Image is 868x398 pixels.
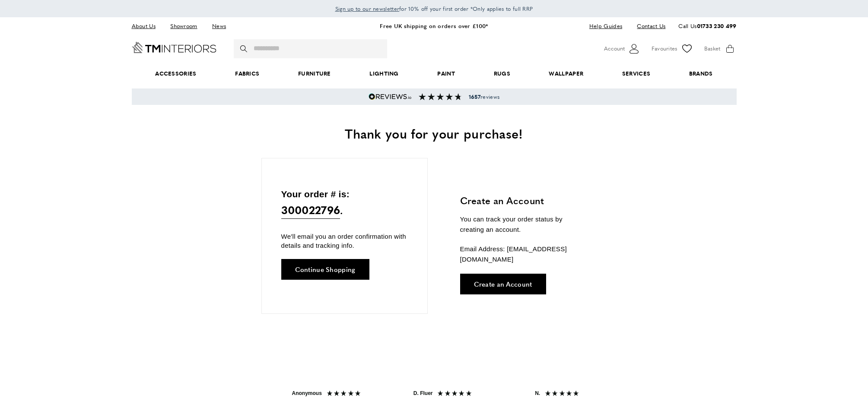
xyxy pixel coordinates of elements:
[369,93,412,100] img: Reviews.io 5 stars
[652,42,693,55] a: Favourites
[132,42,216,53] a: Go to Home page
[604,42,641,55] button: Customer Account
[678,22,736,31] p: Call Us
[530,60,603,87] a: Wallpaper
[535,390,540,397] div: N.
[345,124,523,142] span: Thank you for your purchase!
[206,20,232,32] a: News
[281,232,408,250] p: We'll email you an order confirmation with details and tracking info.
[469,93,480,101] strong: 1657
[670,60,732,87] a: Brands
[460,194,588,207] h3: Create an Account
[281,187,408,219] p: Your order # is: .
[419,93,462,100] img: Reviews section
[281,259,369,280] a: Continue Shopping
[164,20,203,32] a: Showroom
[697,22,737,30] a: 01733 230 499
[216,60,279,87] a: Fabrics
[380,22,488,30] a: Free UK shipping on orders over £100*
[460,274,546,294] a: Create an Account
[474,60,530,87] a: Rugs
[413,390,433,397] div: D. Fluer
[418,60,474,87] a: Paint
[295,266,356,272] span: Continue Shopping
[279,60,350,87] a: Furniture
[350,60,418,87] a: Lighting
[652,44,677,53] span: Favourites
[281,201,340,219] span: 300022796
[240,39,249,58] button: Search
[335,4,400,13] a: Sign up to our newsletter
[460,214,588,235] p: You can track your order status by creating an account.
[604,44,625,53] span: Account
[583,20,629,32] a: Help Guides
[132,20,162,32] a: About Us
[460,244,588,265] p: Email Address: [EMAIL_ADDRESS][DOMAIN_NAME]
[630,20,665,32] a: Contact Us
[292,390,322,397] div: Anonymous
[469,93,499,100] span: reviews
[335,5,400,13] span: Sign up to our newsletter
[136,60,216,87] span: Accessories
[335,5,533,13] span: for 10% off your first order *Only applies to full RRP
[603,60,670,87] a: Services
[474,281,532,287] span: Create an Account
